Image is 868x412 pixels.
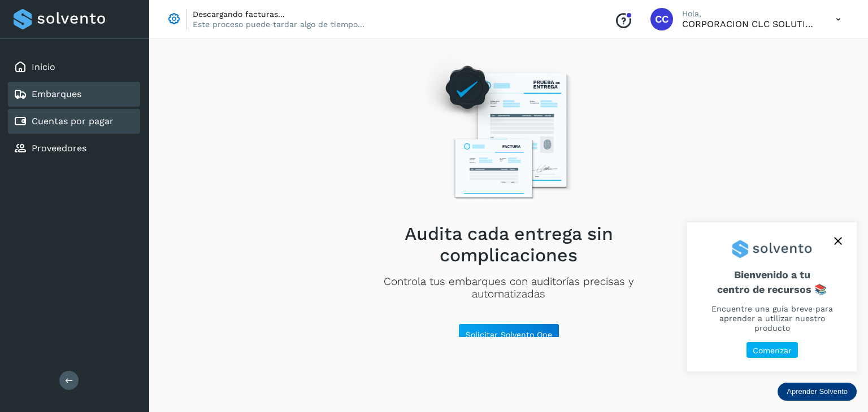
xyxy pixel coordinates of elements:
[8,109,140,134] div: Cuentas por pagar
[411,49,606,214] img: Empty state image
[701,283,843,296] p: centro de recursos 📚
[830,233,847,249] button: close,
[8,55,140,80] div: Inicio
[458,323,559,346] button: Solicitar Solvento One
[32,143,86,154] a: Proveedores
[193,19,364,29] p: Este proceso puede tardar algo de tiempo...
[193,9,364,19] p: Descargando facturas...
[8,136,140,161] div: Proveedores
[8,82,140,107] div: Embarques
[682,19,818,29] p: CORPORACION CLC SOLUTIONS
[32,89,81,99] a: Embarques
[753,346,792,356] p: Comenzar
[701,304,843,332] p: Encuentre una guía breve para aprender a utilizar nuestro producto
[787,387,848,396] p: Aprender Solvento
[348,275,670,301] p: Controla tus embarques con auditorías precisas y automatizadas
[687,222,857,371] div: Aprender Solvento
[348,223,670,266] h2: Audita cada entrega sin complicaciones
[747,342,798,358] button: Comenzar
[778,383,857,401] div: Aprender Solvento
[32,116,114,126] a: Cuentas por pagar
[682,9,818,19] p: Hola,
[32,62,55,72] a: Inicio
[701,269,843,295] span: Bienvenido a tu
[466,331,552,339] span: Solicitar Solvento One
